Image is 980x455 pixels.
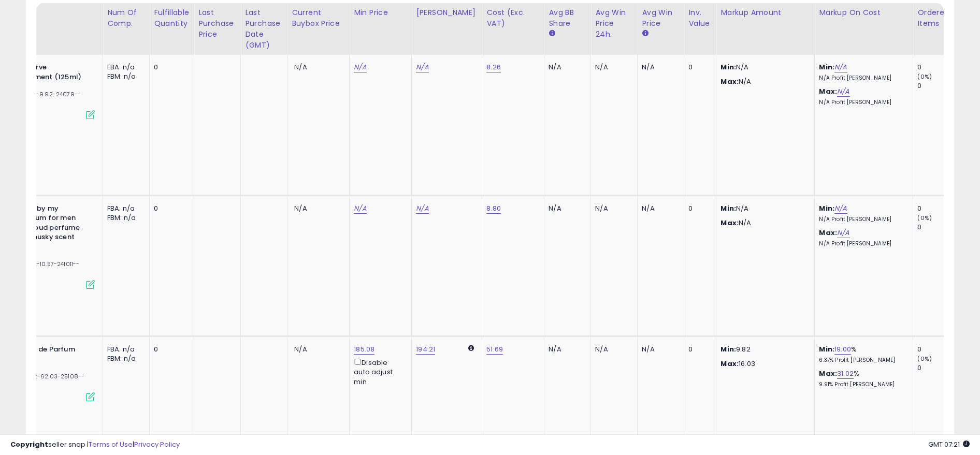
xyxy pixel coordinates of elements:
div: Num of Comp. [107,7,145,29]
div: 0 [917,345,959,354]
div: Ordered Items [917,7,955,29]
div: 0 [154,345,186,354]
div: Fulfillable Quantity [154,7,190,29]
div: % [819,369,905,388]
p: N/A [720,77,806,86]
div: 0 [688,204,708,213]
div: N/A [549,345,583,354]
div: 0 [917,63,959,72]
div: FBM: n/a [107,213,141,223]
b: Max: [819,86,837,96]
p: N/A Profit [PERSON_NAME] [819,240,905,247]
a: N/A [354,203,366,214]
div: 0 [688,63,708,72]
span: N/A [294,62,307,72]
div: Avg Win Price [642,7,680,29]
a: 185.08 [354,344,374,355]
div: 0 [917,223,959,232]
div: Cost (Exc. VAT) [486,7,540,29]
div: N/A [642,63,676,72]
div: FBA: n/a [107,204,141,213]
a: Privacy Policy [134,439,180,449]
div: 0 [154,204,186,213]
b: Min: [819,344,834,354]
div: N/A [642,204,676,213]
div: Avg BB Share [549,7,586,29]
p: N/A Profit [PERSON_NAME] [819,216,905,223]
p: 6.37% Profit [PERSON_NAME] [819,357,905,364]
b: Max: [819,228,837,238]
strong: Min: [720,62,736,72]
strong: Min: [720,344,736,354]
div: 0 [688,345,708,354]
div: N/A [595,345,629,354]
div: Min Price [354,7,407,18]
div: 0 [917,204,959,213]
div: N/A [642,345,676,354]
div: FBM: n/a [107,354,141,363]
a: 8.26 [486,62,501,72]
strong: Max: [720,218,739,228]
a: 194.21 [416,344,435,355]
div: Markup on Cost [819,7,909,18]
a: N/A [834,203,847,214]
a: Terms of Use [89,439,133,449]
small: (0%) [917,72,932,81]
a: 19.00 [834,344,851,355]
div: N/A [549,63,583,72]
div: Markup Amount [720,7,810,18]
th: The percentage added to the cost of goods (COGS) that forms the calculator for Min & Max prices. [815,3,913,55]
a: N/A [354,62,366,72]
div: Avg Win Price 24h. [595,7,633,40]
p: N/A [720,63,806,72]
div: N/A [595,204,629,213]
div: N/A [595,63,629,72]
small: (0%) [917,355,932,363]
a: N/A [834,62,847,72]
div: 0 [917,81,959,91]
div: [PERSON_NAME] [416,7,478,18]
div: Current Buybox Price [292,7,345,29]
p: N/A Profit [PERSON_NAME] [819,99,905,106]
div: seller snap | | [10,440,180,450]
div: 0 [154,63,186,72]
small: Avg Win Price. [642,29,648,38]
p: 16.03 [720,359,806,369]
div: Disable auto adjust min [354,357,403,387]
a: 8.80 [486,203,501,214]
p: N/A [720,218,806,228]
div: FBM: n/a [107,72,141,81]
b: Min: [819,203,834,213]
strong: Max: [720,77,739,86]
p: 9.82 [720,345,806,354]
small: Avg BB Share. [549,29,555,38]
div: Last Purchase Price [198,7,236,40]
div: N/A [549,204,583,213]
p: N/A Profit [PERSON_NAME] [819,75,905,82]
span: N/A [294,344,307,354]
div: % [819,345,905,364]
div: FBA: n/a [107,63,141,72]
small: (0%) [917,214,932,222]
a: N/A [416,62,428,72]
a: N/A [837,228,849,238]
a: 31.02 [837,369,854,379]
span: 2025-10-10 07:21 GMT [928,439,970,449]
b: Max: [819,369,837,378]
span: N/A [294,203,307,213]
a: N/A [837,86,849,97]
a: 51.69 [486,344,503,355]
div: Inv. value [688,7,712,29]
p: 9.91% Profit [PERSON_NAME] [819,381,905,388]
strong: Copyright [10,439,48,449]
b: Min: [819,62,834,72]
strong: Min: [720,203,736,213]
div: FBA: n/a [107,345,141,354]
div: Last Purchase Date (GMT) [245,7,283,51]
div: 0 [917,363,959,373]
p: N/A [720,204,806,213]
a: N/A [416,203,428,214]
strong: Max: [720,359,739,369]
